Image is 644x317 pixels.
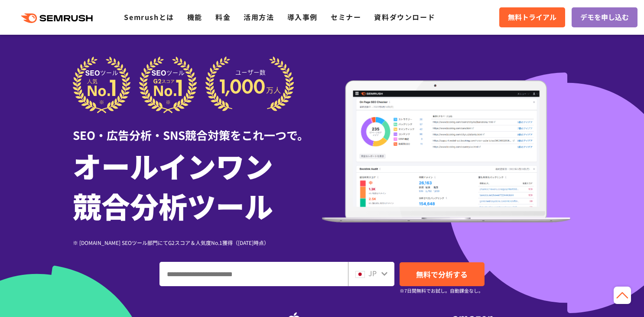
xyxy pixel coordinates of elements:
small: ※7日間無料でお試し。自動課金なし。 [400,287,483,295]
div: ※ [DOMAIN_NAME] SEOツール部門にてG2スコア＆人気度No.1獲得（[DATE]時点） [73,238,322,247]
div: SEO・広告分析・SNS競合対策をこれ一つで。 [73,113,322,143]
a: Semrushとは [124,12,174,22]
a: 無料トライアル [499,7,565,27]
a: 活用方法 [244,12,274,22]
a: デモを申し込む [572,7,637,27]
h1: オールインワン 競合分析ツール [73,145,322,225]
span: 無料トライアル [508,12,556,23]
a: 料金 [215,12,231,22]
span: 無料で分析する [416,269,468,280]
a: 機能 [187,12,202,22]
a: セミナー [331,12,361,22]
a: 資料ダウンロード [374,12,435,22]
a: 無料で分析する [400,262,485,286]
span: デモを申し込む [580,12,629,23]
span: JP [368,268,377,278]
a: 導入事例 [287,12,318,22]
input: ドメイン、キーワードまたはURLを入力してください [160,262,348,286]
